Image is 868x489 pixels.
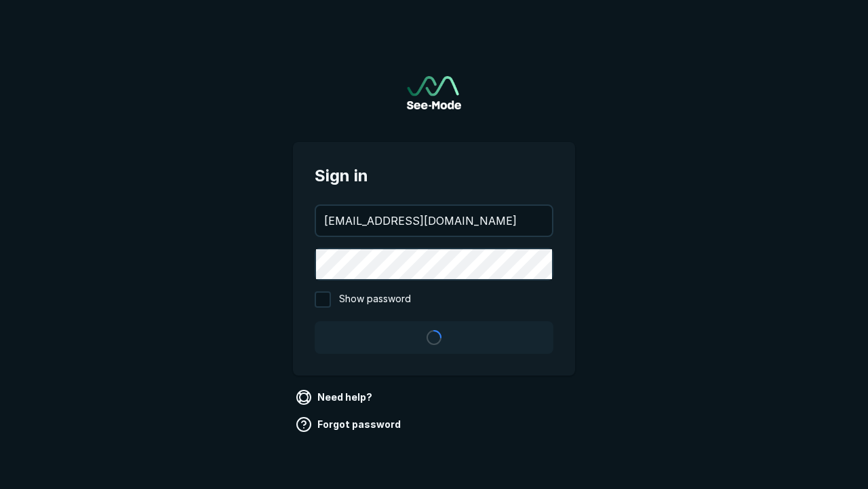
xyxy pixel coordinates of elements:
a: Need help? [293,386,378,408]
span: Sign in [315,164,553,188]
input: your@email.com [316,206,552,236]
a: Forgot password [293,414,406,435]
img: See-Mode Logo [407,76,461,109]
span: Show password [339,291,411,308]
a: Go to sign in [407,76,461,109]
